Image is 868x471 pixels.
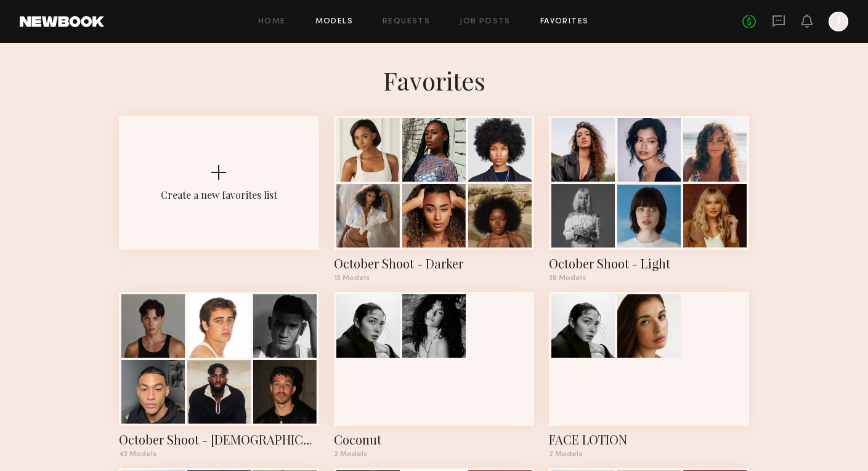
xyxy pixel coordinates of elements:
div: October Shoot - Darker [334,255,534,272]
div: October Shoot - Male [119,431,319,448]
div: 13 Models [334,275,534,282]
a: Job Posts [460,18,511,26]
div: 2 Models [334,451,534,458]
div: Create a new favorites list [161,188,277,201]
a: Requests [383,18,430,26]
a: Models [315,18,353,26]
div: FACE LOTION [549,431,749,448]
a: Home [258,18,286,26]
div: 2 Models [549,451,749,458]
button: Create a new favorites list [119,116,319,292]
a: October Shoot - [DEMOGRAPHIC_DATA]43 Models [119,292,319,458]
a: Favorites [540,18,589,26]
a: FACE LOTION2 Models [549,292,749,458]
a: October Shoot - Light30 Models [549,116,749,282]
a: J [829,12,848,31]
a: October Shoot - Darker13 Models [334,116,534,282]
div: 30 Models [549,275,749,282]
div: Coconut [334,431,534,448]
div: October Shoot - Light [549,255,749,272]
div: 43 Models [119,451,319,458]
a: Coconut2 Models [334,292,534,458]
